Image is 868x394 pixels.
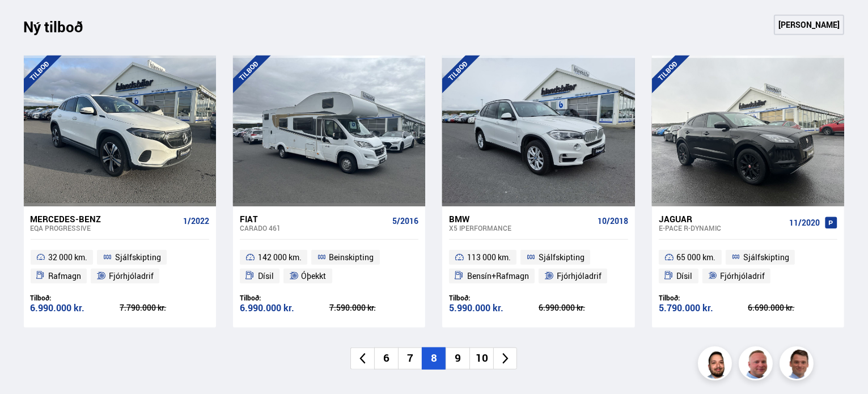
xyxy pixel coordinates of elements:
span: 142 000 km. [258,251,302,264]
span: 32 000 km. [48,251,87,264]
div: Tilboð: [449,294,539,302]
span: Fjórhjóladrif [109,269,154,283]
div: 5.990.000 kr. [449,303,539,313]
span: Fjórhjóladrif [720,269,765,283]
span: Beinskipting [329,251,374,264]
img: siFngHWaQ9KaOqBr.png [740,348,774,382]
img: nhp88E3Fdnt1Opn2.png [700,348,734,382]
div: E-Pace R-DYNAMIC [659,224,785,232]
div: Fiat [240,214,388,224]
div: 6.690.000 kr. [748,304,837,312]
span: Bensín+Rafmagn [467,269,529,283]
span: 1/2022 [183,217,209,226]
span: 10/2018 [598,217,628,226]
div: Ný tilboð [24,18,103,42]
span: 5/2016 [392,217,418,226]
li: 7 [398,348,422,370]
a: Mercedes-Benz EQA PROGRESSIVE 1/2022 32 000 km. Sjálfskipting Rafmagn Fjórhjóladrif Tilboð: 6.990... [24,206,216,328]
span: Rafmagn [48,269,81,283]
span: 113 000 km. [467,251,511,264]
div: Carado 461 [240,224,388,232]
div: Tilboð: [659,294,748,302]
a: BMW X5 IPERFORMANCE 10/2018 113 000 km. Sjálfskipting Bensín+Rafmagn Fjórhjóladrif Tilboð: 5.990.... [442,206,634,328]
div: 7.790.000 kr. [120,304,209,312]
span: 11/2020 [789,218,820,227]
span: Fjórhjóladrif [557,269,602,283]
span: Sjálfskipting [743,251,789,264]
div: 6.990.000 kr. [31,303,120,313]
div: BMW [449,214,592,224]
span: Sjálfskipting [115,251,161,264]
div: Tilboð: [240,294,329,302]
li: 8 [422,348,446,370]
a: [PERSON_NAME] [774,15,844,35]
span: Dísil [677,269,693,283]
span: Dísil [258,269,274,283]
div: 6.990.000 kr. [539,304,628,312]
a: Fiat Carado 461 5/2016 142 000 km. Beinskipting Dísil Óþekkt Tilboð: 6.990.000 kr. 7.590.000 kr. [233,206,425,328]
span: Sjálfskipting [539,251,585,264]
div: EQA PROGRESSIVE [31,224,179,232]
div: 5.790.000 kr. [659,303,748,313]
a: Jaguar E-Pace R-DYNAMIC 11/2020 65 000 km. Sjálfskipting Dísil Fjórhjóladrif Tilboð: 5.790.000 kr... [652,206,844,328]
button: Opna LiveChat spjallviðmót [9,5,43,39]
li: 9 [446,348,469,370]
span: 65 000 km. [677,251,716,264]
div: 7.590.000 kr. [329,304,419,312]
div: 6.990.000 kr. [240,303,329,313]
div: Tilboð: [31,294,120,302]
img: FbJEzSuNWCJXmdc-.webp [781,348,815,382]
div: Mercedes-Benz [31,214,179,224]
div: Jaguar [659,214,785,224]
li: 10 [469,348,493,370]
li: 6 [374,348,398,370]
div: X5 IPERFORMANCE [449,224,592,232]
span: Óþekkt [302,269,327,283]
